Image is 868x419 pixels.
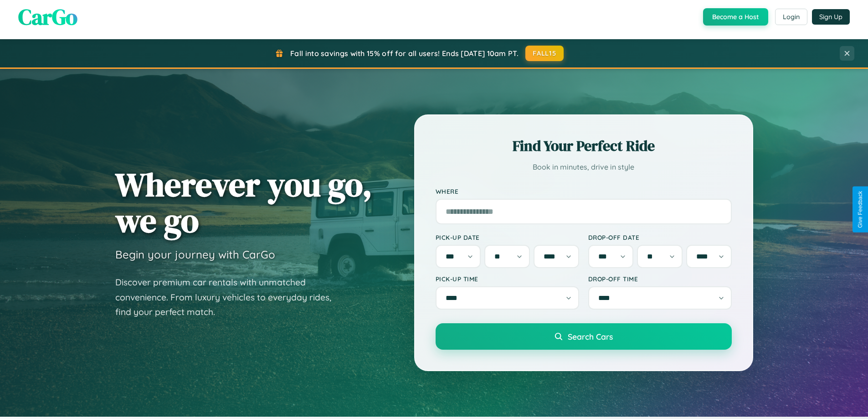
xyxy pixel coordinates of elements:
button: Sign Up [812,9,850,25]
h2: Find Your Perfect Ride [436,136,732,156]
div: Give Feedback [857,191,863,228]
button: Login [775,9,807,25]
p: Discover premium car rentals with unmatched convenience. From luxury vehicles to everyday rides, ... [115,275,343,320]
span: Fall into savings with 15% off for all users! Ends [DATE] 10am PT. [290,49,519,58]
button: Become a Host [703,8,768,26]
button: FALL15 [525,46,564,61]
label: Pick-up Date [436,233,579,241]
label: Where [436,187,732,195]
label: Pick-up Time [436,275,579,283]
h3: Begin your journey with CarGo [115,248,275,261]
button: Search Cars [436,323,732,350]
span: CarGo [18,2,77,32]
p: Book in minutes, drive in style [436,160,732,174]
span: Search Cars [568,331,613,341]
label: Drop-off Time [588,275,732,283]
label: Drop-off Date [588,233,732,241]
h1: Wherever you go, we go [115,166,372,238]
